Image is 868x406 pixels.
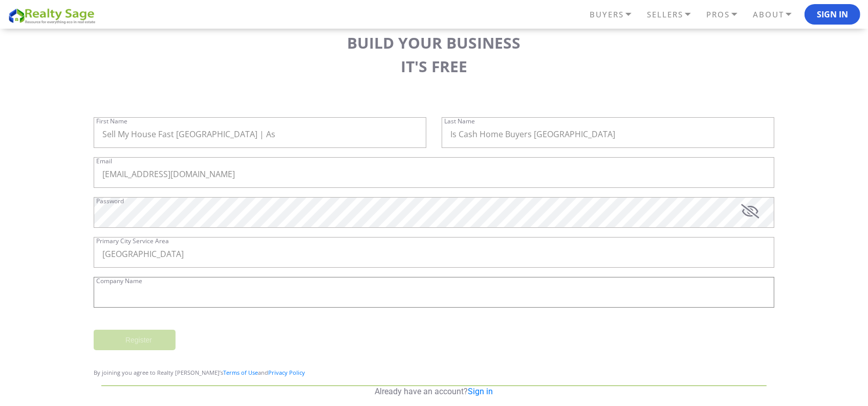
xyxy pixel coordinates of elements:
a: BUYERS [587,6,644,24]
label: Primary City Service Area [96,238,169,244]
h3: IT'S FREE [94,57,774,76]
img: REALTY SAGE [8,7,100,25]
button: Sign In [805,4,860,25]
span: By joining you agree to Realty [PERSON_NAME]’s and [94,369,305,376]
a: ABOUT [750,6,805,24]
a: Terms of Use [223,369,258,376]
label: Email [96,158,112,164]
a: Privacy Policy [268,369,305,376]
label: Company Name [96,278,142,284]
a: Sign in [468,387,493,396]
label: Last Name [444,118,475,124]
label: Password [96,198,124,204]
a: PROS [704,6,750,24]
label: First Name [96,118,127,124]
h3: BUILD YOUR BUSINESS [94,34,774,52]
a: SELLERS [644,6,704,24]
p: Already have an account? [101,386,767,397]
